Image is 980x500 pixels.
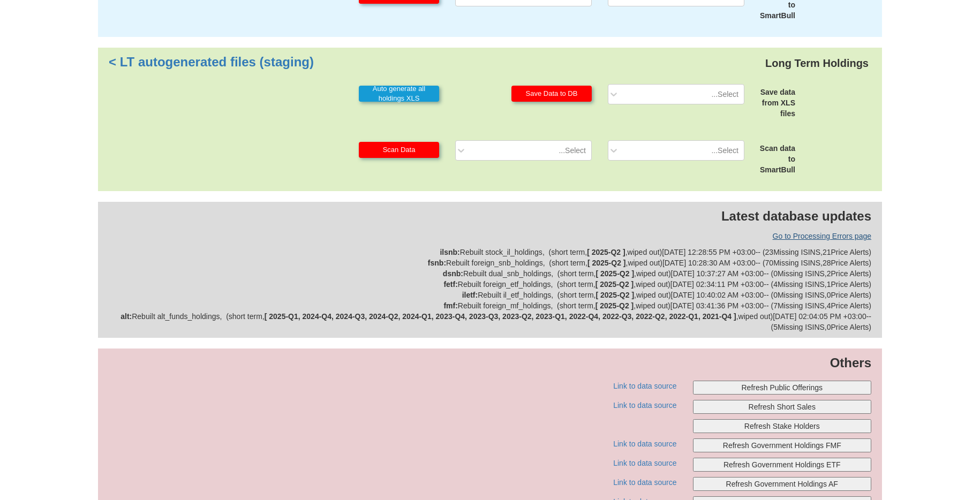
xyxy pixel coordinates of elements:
[595,269,634,278] b: [ 2025-Q2 ]
[693,458,872,472] button: Refresh Government Holdings ETF
[711,145,738,156] div: Select...
[109,279,871,290] div: Rebuilt foreign_etf_holdings , ( short term , , wiped out ) [DATE] 02:34:11 PM +03:00 -- ( 4 Miss...
[443,301,457,310] strong: fmf :
[613,459,676,467] a: Link to data source
[595,301,634,310] b: [ 2025-Q2 ]
[109,311,871,332] div: Rebuilt alt_funds_holdings , ( short term , , wiped out ) [DATE] 02:04:05 PM +03:00 -- ( 5 Missin...
[693,381,872,395] button: Refresh Public Offerings
[693,477,872,491] button: Refresh Government Holdings AF
[613,401,676,410] a: Link to data source
[693,438,872,452] button: Refresh Government Holdings FMF
[120,312,132,321] strong: alt :
[763,53,871,74] div: Long Term Holdings
[773,232,871,240] a: Go to Processing Errors page
[693,419,872,433] button: Refresh Stake Holders
[109,300,871,311] div: Rebuilt foreign_mf_holdings , ( short term , , wiped out ) [DATE] 03:41:36 PM +03:00 -- ( 7 Missi...
[109,207,871,225] p: Latest database updates
[109,257,871,268] div: Rebuilt foreign_snb_holdings , ( short term , , wiped out ) [DATE] 10:28:30 AM +03:00 -- ( 70 Mis...
[613,382,676,390] a: Link to data source
[443,280,457,289] strong: fetf :
[109,268,871,279] div: Rebuilt dual_snb_holdings , ( short term , , wiped out ) [DATE] 10:37:27 AM +03:00 -- ( 0 Missing...
[440,248,459,256] strong: ilsnb :
[359,86,439,102] button: Auto generate all holdings XLS
[462,291,478,299] strong: iletf :
[587,248,625,256] b: [ 2025-Q2 ]
[511,86,592,102] button: Save Data to DB
[443,269,463,278] strong: dsnb :
[595,280,634,289] b: [ 2025-Q2 ]
[109,247,871,257] div: Rebuilt stock_il_holdings , ( short term , , wiped out ) [DATE] 12:28:55 PM +03:00 -- ( 23 Missin...
[613,478,676,487] a: Link to data source
[752,87,795,119] div: Save data from XLS files
[109,55,314,69] a: LT autogenerated files (staging) >
[752,143,795,175] div: Scan data to SmartBull
[559,145,586,156] div: Select...
[359,142,439,158] button: Scan Data
[587,259,626,267] b: [ 2025-Q2 ]
[595,291,634,299] b: [ 2025-Q2 ]
[428,259,446,267] strong: fsnb :
[109,290,871,300] div: Rebuilt il_etf_holdings , ( short term , , wiped out ) [DATE] 10:40:02 AM +03:00 -- ( 0 Missing I...
[613,440,676,448] a: Link to data source
[711,89,738,100] div: Select...
[693,400,872,414] button: Refresh Short Sales
[265,312,736,321] b: [ 2025-Q1, 2024-Q4, 2024-Q3, 2024-Q2, 2024-Q1, 2023-Q4, 2023-Q3, 2023-Q2, 2023-Q1, 2022-Q4, 2022-...
[109,354,871,372] p: Others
